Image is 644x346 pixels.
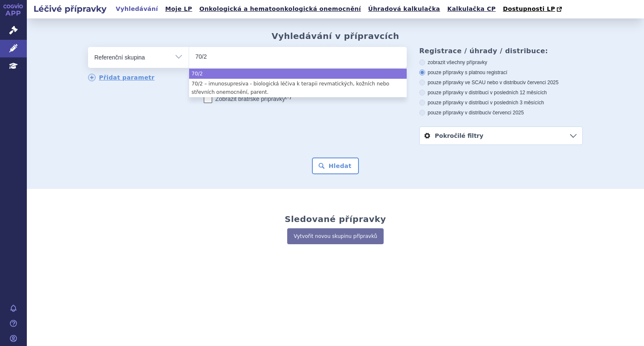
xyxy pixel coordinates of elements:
[419,47,583,55] h3: Registrace / úhrady / distribuce:
[419,89,583,96] label: pouze přípravky v distribuci v posledních 12 měsících
[197,3,364,15] a: Onkologická a hematoonkologická onemocnění
[445,3,499,15] a: Kalkulačka CP
[27,3,113,15] h2: Léčivé přípravky
[285,214,386,224] h2: Sledované přípravky
[488,110,524,116] span: v červenci 2025
[419,59,583,66] label: zobrazit všechny přípravky
[189,69,407,79] li: 70/2
[366,3,443,15] a: Úhradová kalkulačka
[204,95,291,103] label: Zobrazit bratrské přípravky
[500,3,566,15] a: Dostupnosti LP
[419,69,583,76] label: pouze přípravky s platnou registrací
[419,79,583,86] label: pouze přípravky ve SCAU nebo v distribuci
[312,158,359,174] button: Hledat
[420,127,582,145] a: Pokročilé filtry
[189,79,407,97] li: 70/2 – imunosupresiva - biologická léčiva k terapii revmatických, kožních nebo střevních onemocně...
[419,109,583,116] label: pouze přípravky v distribuci
[523,80,558,85] span: v červenci 2025
[88,74,155,81] a: Přidat parametr
[419,99,583,106] label: pouze přípravky v distribuci v posledních 3 měsících
[503,5,555,12] span: Dostupnosti LP
[287,228,383,244] a: Vytvořit novou skupinu přípravků
[113,3,161,15] a: Vyhledávání
[272,31,400,41] h2: Vyhledávání v přípravcích
[163,3,195,15] a: Moje LP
